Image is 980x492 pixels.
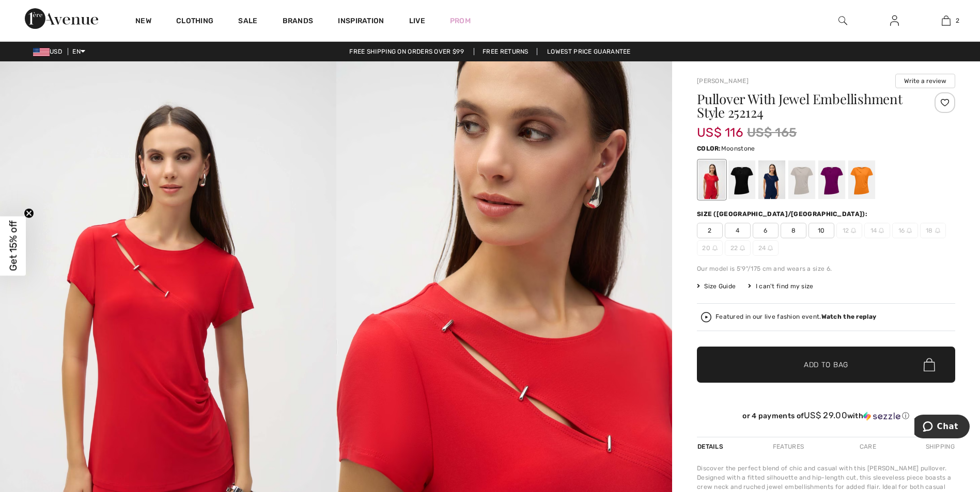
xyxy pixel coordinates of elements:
[715,314,876,320] div: Featured in our live fashion event.
[882,14,907,27] a: Sign In
[450,15,471,26] a: Prom
[821,313,877,320] strong: Watch the replay
[698,160,725,199] div: Radiant red
[539,48,639,55] a: Lowest Price Guarantee
[804,410,847,420] span: US$ 29.00
[697,437,726,456] div: Details
[33,48,50,56] img: US Dollar
[697,209,869,219] div: Size ([GEOGRAPHIC_DATA]/[GEOGRAPHIC_DATA]):
[836,223,862,238] span: 12
[788,160,815,199] div: Moonstone
[864,223,890,238] span: 14
[238,17,257,27] a: Sale
[721,145,755,152] span: Moonstone
[890,14,899,27] img: My Info
[697,240,723,256] span: 20
[804,359,848,370] span: Add to Bag
[895,74,955,88] button: Write a review
[341,48,472,55] a: Free shipping on orders over $99
[851,437,885,456] div: Care
[697,115,743,140] span: US$ 116
[697,411,955,421] div: or 4 payments of with
[808,223,834,238] span: 10
[781,223,806,238] span: 8
[747,123,797,142] span: US$ 165
[768,245,773,251] img: ring-m.svg
[697,264,955,273] div: Our model is 5'9"/175 cm and wears a size 6.
[725,240,751,256] span: 22
[697,411,955,424] div: or 4 payments ofUS$ 29.00withSezzle Click to learn more about Sezzle
[712,245,718,251] img: ring-m.svg
[697,282,736,291] span: Size Guide
[725,223,751,238] span: 4
[838,14,847,27] img: search the website
[907,228,912,233] img: ring-m.svg
[697,223,723,238] span: 2
[935,228,940,233] img: ring-m.svg
[942,14,951,27] img: My Bag
[851,228,856,233] img: ring-m.svg
[892,223,918,238] span: 16
[818,160,845,199] div: Purple orchid
[848,160,875,199] div: Apricot
[697,77,749,85] a: [PERSON_NAME]
[701,312,711,322] img: Watch the replay
[863,412,900,421] img: Sezzle
[728,160,755,199] div: Black
[748,282,813,291] div: I can't find my size
[879,228,884,233] img: ring-m.svg
[33,48,66,55] span: USD
[409,15,425,26] a: Live
[474,48,537,55] a: Free Returns
[920,223,946,238] span: 18
[697,145,721,152] span: Color:
[697,347,955,383] button: Add to Bag
[758,160,785,199] div: Midnight Blue
[924,358,935,371] img: Bag.svg
[697,92,912,119] h1: Pullover With Jewel Embellishment Style 252124
[740,245,745,251] img: ring-m.svg
[753,240,779,256] span: 24
[135,17,151,27] a: New
[25,8,98,29] img: 1ère Avenue
[338,17,384,27] span: Inspiration
[753,223,779,238] span: 6
[24,208,34,219] button: Close teaser
[176,17,213,27] a: Clothing
[283,17,314,27] a: Brands
[764,437,813,456] div: Features
[914,415,970,440] iframe: Opens a widget where you can chat to one of our agents
[956,16,959,25] span: 2
[7,221,19,271] span: Get 15% off
[923,437,955,456] div: Shipping
[72,48,85,55] span: EN
[921,14,971,27] a: 2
